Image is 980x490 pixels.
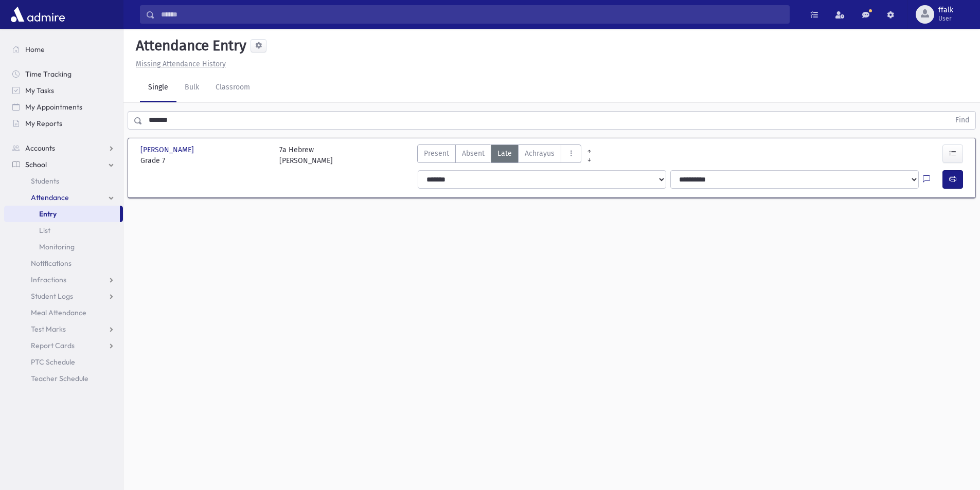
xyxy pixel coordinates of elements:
a: Bulk [176,74,207,102]
span: School [25,160,47,169]
span: Home [25,45,45,54]
span: My Tasks [25,86,54,95]
a: Student Logs [4,288,123,304]
a: Report Cards [4,337,123,354]
span: Infractions [31,275,66,284]
a: Accounts [4,140,123,156]
span: Entry [39,209,57,219]
span: ffalk [938,6,953,14]
a: Classroom [207,74,258,102]
a: Home [4,41,123,58]
span: Present [424,148,449,159]
a: My Tasks [4,82,123,99]
u: Missing Attendance History [136,60,226,68]
span: Test Marks [31,324,66,334]
a: Test Marks [4,321,123,337]
span: Absent [462,148,485,159]
a: Teacher Schedule [4,370,123,387]
span: Grade 7 [140,155,269,166]
span: Meal Attendance [31,308,86,317]
span: PTC Schedule [31,357,75,367]
span: Report Cards [31,341,75,350]
img: AdmirePro [8,4,67,25]
span: Student Logs [31,292,73,301]
div: 7a Hebrew [PERSON_NAME] [279,144,333,166]
a: School [4,156,123,173]
a: Meal Attendance [4,304,123,321]
button: Find [949,112,975,129]
a: Infractions [4,271,123,288]
a: Monitoring [4,239,123,255]
a: Single [140,74,176,102]
span: Notifications [31,259,72,268]
span: List [39,226,50,235]
span: Teacher Schedule [31,374,88,383]
div: AttTypes [417,144,581,166]
span: Students [31,176,59,186]
a: Notifications [4,255,123,271]
h5: Attendance Entry [132,37,246,55]
span: Monitoring [39,242,75,251]
a: PTC Schedule [4,354,123,370]
a: Missing Attendance History [132,60,226,68]
span: My Reports [25,119,62,128]
span: Achrayus [525,148,555,159]
span: User [938,14,953,23]
span: Time Tracking [25,69,72,79]
a: List [4,222,123,239]
span: Late [497,148,512,159]
input: Search [155,5,789,24]
a: Attendance [4,189,123,206]
a: My Reports [4,115,123,132]
a: Entry [4,206,120,222]
span: My Appointments [25,102,82,112]
span: [PERSON_NAME] [140,144,196,155]
a: Time Tracking [4,66,123,82]
a: My Appointments [4,99,123,115]
span: Accounts [25,143,55,153]
span: Attendance [31,193,69,202]
a: Students [4,173,123,189]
